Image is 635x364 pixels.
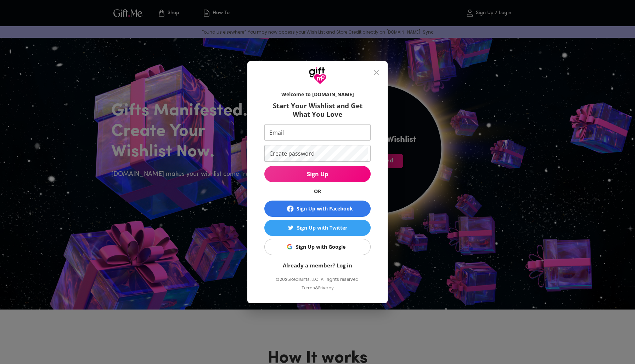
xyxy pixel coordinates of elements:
[264,275,371,284] p: © 2025 RealGifts, LLC. All rights reserved.
[302,285,315,291] a: Terms
[309,67,326,85] img: GiftMe Logo
[315,284,318,297] p: &
[264,201,371,217] button: Sign Up with Facebook
[296,243,345,251] div: Sign Up with Google
[318,285,334,291] a: Privacy
[297,205,353,213] div: Sign Up with Facebook
[264,166,371,182] button: Sign Up
[264,239,371,255] button: Sign Up with GoogleSign Up with Google
[368,64,385,81] button: close
[264,220,371,236] button: Sign Up with TwitterSign Up with Twitter
[264,102,371,119] h6: Start Your Wishlist and Get What You Love
[264,91,371,98] h6: Welcome to [DOMAIN_NAME]
[264,188,371,195] h6: OR
[283,262,352,269] a: Already a member? Log in
[297,224,347,232] div: Sign Up with Twitter
[264,170,371,178] span: Sign Up
[287,244,292,249] img: Sign Up with Google
[288,225,293,230] img: Sign Up with Twitter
